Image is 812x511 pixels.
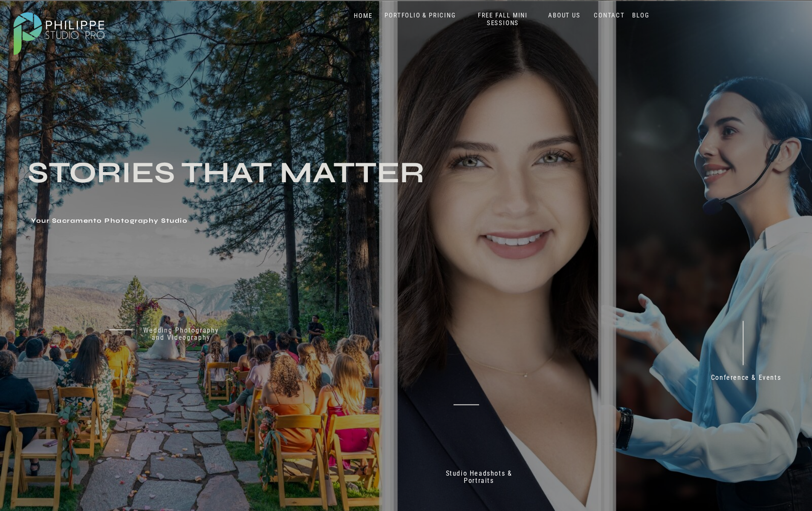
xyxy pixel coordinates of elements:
h3: Stories that Matter [28,159,454,211]
p: 70+ 5 Star reviews on Google & Yelp [492,373,607,396]
a: ABOUT US [546,11,583,20]
a: HOME [345,12,381,20]
a: PORTFOLIO & PRICING [381,11,459,20]
a: Wedding Photography and Videography [137,326,225,349]
a: Studio Headshots & Portraits [436,469,523,488]
h2: Don't just take our word for it [418,261,665,343]
a: FREE FALL MINI SESSIONS [468,11,538,27]
a: Conference & Events [705,373,787,385]
a: CONTACT [592,11,627,20]
a: BLOG [630,11,652,20]
h1: Your Sacramento Photography Studio [31,217,348,226]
